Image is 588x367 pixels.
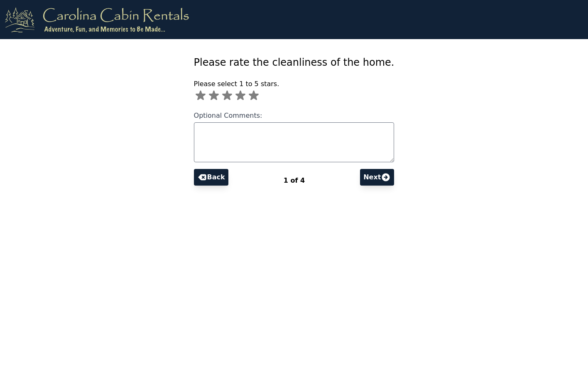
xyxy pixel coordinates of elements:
span: Please rate the cleanliness of the home. [194,57,394,68]
button: Back [194,169,228,186]
img: logo.png [5,7,189,32]
button: Next [360,169,394,186]
textarea: Optional Comments: [194,122,394,162]
span: 1 of 4 [284,176,305,184]
p: Please select 1 to 5 stars. [194,79,394,89]
span: Optional Comments: [194,112,262,119]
